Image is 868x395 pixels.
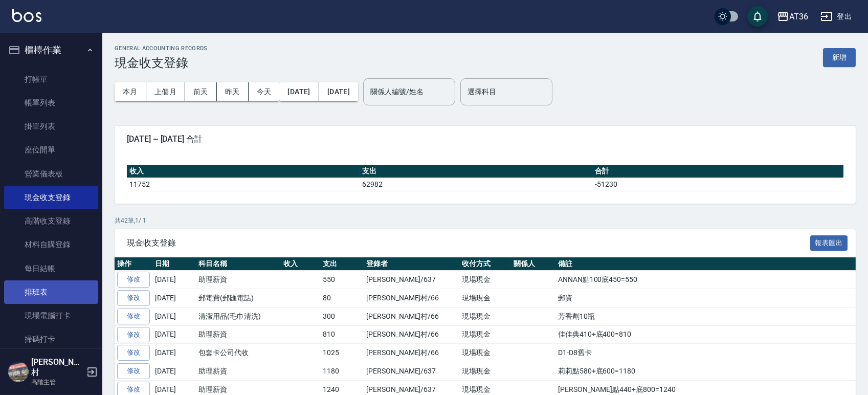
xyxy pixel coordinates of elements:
[127,238,810,248] span: 現金收支登錄
[249,82,280,101] button: 今天
[773,6,812,27] button: AT36
[360,165,592,178] th: 支出
[146,82,185,101] button: 上個月
[4,257,98,280] a: 每日結帳
[364,344,459,362] td: [PERSON_NAME]村/66
[4,209,98,233] a: 高階收支登錄
[459,344,511,362] td: 現場現金
[823,48,856,67] button: 新增
[555,271,856,289] td: ANNAN點100底450=550
[4,186,98,209] a: 現金收支登錄
[281,257,321,271] th: 收入
[4,233,98,256] a: 材料自購登錄
[196,344,281,362] td: 包套卡公司代收
[555,362,856,381] td: 莉莉點580+底600=1180
[8,362,29,382] img: Person
[217,82,249,101] button: 昨天
[4,280,98,304] a: 排班表
[320,307,364,325] td: 300
[115,45,208,52] h2: GENERAL ACCOUNTING RECORDS
[823,52,856,62] a: 新增
[364,257,459,271] th: 登錄者
[117,345,150,361] a: 修改
[459,325,511,344] td: 現場現金
[459,271,511,289] td: 現場現金
[115,216,856,225] p: 共 42 筆, 1 / 1
[115,257,152,271] th: 操作
[319,82,358,101] button: [DATE]
[152,344,196,362] td: [DATE]
[117,290,150,306] a: 修改
[555,257,856,271] th: 備註
[196,325,281,344] td: 助理薪資
[459,257,511,271] th: 收付方式
[152,289,196,308] td: [DATE]
[810,235,848,251] button: 報表匯出
[320,344,364,362] td: 1025
[4,327,98,351] a: 掃碼打卡
[127,165,360,178] th: 收入
[4,138,98,162] a: 座位開單
[592,178,843,191] td: -51230
[364,289,459,308] td: [PERSON_NAME]村/66
[117,363,150,379] a: 修改
[4,304,98,327] a: 現場電腦打卡
[31,378,83,387] p: 高階主管
[12,9,41,22] img: Logo
[196,257,281,271] th: 科目名稱
[152,325,196,344] td: [DATE]
[279,82,319,101] button: [DATE]
[4,68,98,91] a: 打帳單
[152,271,196,289] td: [DATE]
[320,362,364,381] td: 1180
[592,165,843,178] th: 合計
[196,307,281,325] td: 清潔用品(毛巾清洗)
[152,362,196,381] td: [DATE]
[4,91,98,115] a: 帳單列表
[555,307,856,325] td: 芳香劑10瓶
[196,289,281,308] td: 郵電費(郵匯電話)
[555,289,856,308] td: 郵資
[459,362,511,381] td: 現場現金
[459,289,511,308] td: 現場現金
[364,271,459,289] td: [PERSON_NAME]/637
[320,325,364,344] td: 810
[320,257,364,271] th: 支出
[4,115,98,138] a: 掛單列表
[364,325,459,344] td: [PERSON_NAME]村/66
[117,309,150,324] a: 修改
[117,272,150,288] a: 修改
[185,82,217,101] button: 前天
[360,178,592,191] td: 62982
[152,257,196,271] th: 日期
[31,357,83,378] h5: [PERSON_NAME]村
[364,362,459,381] td: [PERSON_NAME]/637
[364,307,459,325] td: [PERSON_NAME]村/66
[459,307,511,325] td: 現場現金
[555,344,856,362] td: D1-D8舊卡
[127,134,843,144] span: [DATE] ~ [DATE] 合計
[4,162,98,186] a: 營業儀表板
[4,37,98,63] button: 櫃檯作業
[196,362,281,381] td: 助理薪資
[127,178,360,191] td: 11752
[511,257,555,271] th: 關係人
[555,325,856,344] td: 佳佳典410+底400=810
[115,82,146,101] button: 本月
[115,56,208,70] h3: 現金收支登錄
[117,327,150,343] a: 修改
[816,7,856,26] button: 登出
[789,10,808,23] div: AT36
[320,271,364,289] td: 550
[196,271,281,289] td: 助理薪資
[810,237,848,247] a: 報表匯出
[747,6,768,27] button: save
[320,289,364,308] td: 80
[152,307,196,325] td: [DATE]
